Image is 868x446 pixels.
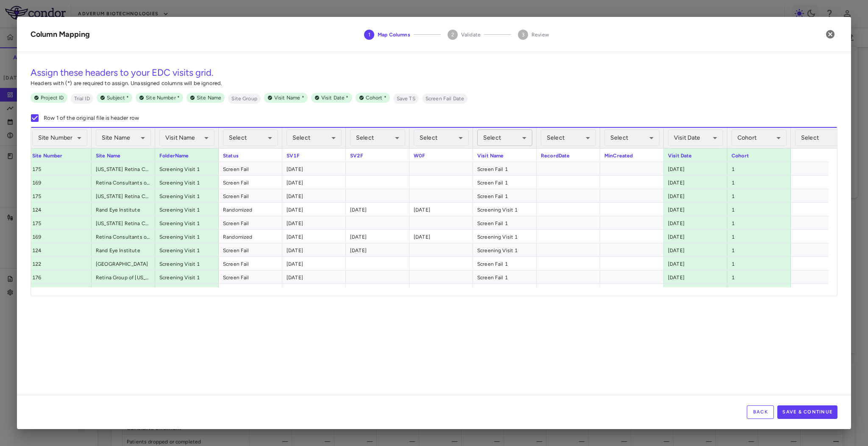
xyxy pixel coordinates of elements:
[155,257,219,270] div: Screening Visit 1
[473,270,537,284] div: Screen Fail 1
[346,149,409,162] div: SV2F
[420,134,437,141] span: Select
[664,149,727,162] div: Visit Date
[155,203,219,216] div: Screening Visit 1
[28,230,92,243] div: 169
[282,203,346,216] div: [DATE]
[28,284,92,297] div: 124
[473,243,537,256] div: Screening Visit 1
[664,189,727,202] div: [DATE]
[356,134,374,141] span: Select
[600,149,664,162] div: MinCreated
[292,134,310,141] span: Select
[473,203,537,216] div: Screening Visit 1
[282,189,346,202] div: [DATE]
[219,243,282,256] div: Screen Fail
[282,176,346,189] div: [DATE]
[31,66,837,80] h5: Assign these headers to your EDC visits grid.
[37,94,67,102] span: Project ID
[282,243,346,256] div: [DATE]
[155,149,219,162] div: FolderName
[727,270,791,284] div: 1
[664,176,727,189] div: [DATE]
[229,134,247,141] span: Select
[282,257,346,270] div: [DATE]
[346,203,409,216] div: [DATE]
[664,230,727,243] div: [DATE]
[92,270,155,284] div: Retina Group of [US_STATE]-Ft. [GEOGRAPHIC_DATA]
[219,257,282,270] div: Screen Fail
[282,284,346,297] div: [DATE]
[92,203,155,216] div: Rand Eye Institute
[801,134,819,141] span: Select
[393,95,419,102] span: Save TS
[28,189,92,202] div: 175
[473,230,537,243] div: Screening Visit 1
[282,149,346,162] div: SV1F
[219,203,282,216] div: Randomized
[664,162,727,175] div: [DATE]
[747,405,774,419] button: Back
[92,257,155,270] div: [GEOGRAPHIC_DATA]
[409,149,473,162] div: W0F
[727,189,791,202] div: 1
[155,162,219,175] div: Screening Visit 1
[282,162,346,175] div: [DATE]
[282,270,346,284] div: [DATE]
[31,29,90,40] div: Column Mapping
[727,257,791,270] div: 1
[473,257,537,270] div: Screen Fail 1
[668,129,723,146] div: Visit Date
[368,32,370,38] text: 1
[409,203,473,216] div: [DATE]
[155,243,219,256] div: Screening Visit 1
[219,162,282,175] div: Screen Fail
[727,149,791,162] div: Cohort
[473,149,537,162] div: Visit Name
[346,243,409,256] div: [DATE]
[155,270,219,284] div: Screening Visit 1
[92,176,155,189] div: Retina Consultants of [GEOGRAPHIC_DATA]-[GEOGRAPHIC_DATA]
[610,134,628,141] span: Select
[318,94,352,102] span: Visit Date *
[777,405,837,419] button: Save & Continue
[71,95,93,102] span: Trial ID
[727,284,791,297] div: 1
[28,270,92,284] div: 176
[155,176,219,189] div: Screening Visit 1
[28,216,92,229] div: 175
[92,149,155,162] div: Site Name
[219,230,282,243] div: Randomized
[473,189,537,202] div: Screen Fail 1
[346,230,409,243] div: [DATE]
[28,257,92,270] div: 122
[473,216,537,229] div: Screen Fail 1
[219,189,282,202] div: Screen Fail
[96,129,151,146] div: Site Name
[473,162,537,175] div: Screen Fail 1
[422,95,467,102] span: Screen Fail Date
[271,94,308,102] span: Visit Name *
[219,284,282,297] div: Randomized
[357,19,417,50] button: Map Columns
[103,94,132,102] span: Subject *
[142,94,183,102] span: Site Number *
[28,243,92,256] div: 124
[664,270,727,284] div: [DATE]
[732,129,787,146] div: Cohort
[28,162,92,175] div: 175
[664,284,727,297] div: [DATE]
[92,162,155,175] div: [US_STATE] Retina Consultants-[GEOGRAPHIC_DATA][PERSON_NAME]
[537,149,600,162] div: RecordDate
[92,230,155,243] div: Retina Consultants of [GEOGRAPHIC_DATA]-[GEOGRAPHIC_DATA]
[219,270,282,284] div: Screen Fail
[473,284,537,297] div: Screening Visit 1
[28,149,92,162] div: Site Number
[31,80,837,87] p: Headers with (*) are required to assign. Unassigned columns will be ignored.
[664,216,727,229] div: [DATE]
[193,94,225,102] span: Site Name
[727,176,791,189] div: 1
[664,243,727,256] div: [DATE]
[378,31,410,39] span: Map Columns
[159,129,214,146] div: Visit Name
